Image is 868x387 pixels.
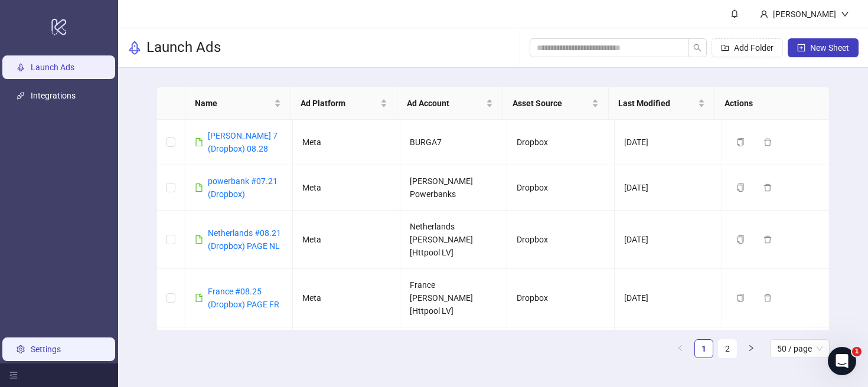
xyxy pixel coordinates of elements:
[736,294,745,302] span: copy
[293,211,400,269] td: Meta
[768,8,841,21] div: [PERSON_NAME]
[777,340,823,358] span: 50 / page
[185,87,291,120] th: Name
[715,87,821,120] th: Actions
[400,269,508,327] td: France [PERSON_NAME] [Httpool LV]
[615,120,722,165] td: [DATE]
[208,176,278,199] a: powerbank #07.21 (Dropbox)
[507,165,615,211] td: Dropbox
[507,269,615,327] td: Dropbox
[31,91,76,100] a: Integrations
[503,87,609,120] th: Asset Source
[615,269,722,327] td: [DATE]
[615,165,722,211] td: [DATE]
[718,339,737,358] li: 2
[763,138,772,146] span: delete
[293,120,400,165] td: Meta
[763,235,772,244] span: delete
[742,339,761,358] li: Next Page
[694,339,713,358] li: 1
[615,211,722,269] td: [DATE]
[797,44,805,52] span: plus-square
[507,120,615,165] td: Dropbox
[400,211,508,269] td: Netherlands [PERSON_NAME] [Httpool LV]
[763,183,772,192] span: delete
[736,235,745,244] span: copy
[721,44,729,52] span: folder-add
[301,97,377,110] span: Ad Platform
[810,43,849,53] span: New Sheet
[770,339,830,358] div: Page Size
[671,339,690,358] li: Previous Page
[841,10,849,18] span: down
[788,38,859,57] button: New Sheet
[736,183,745,192] span: copy
[128,41,142,55] span: rocket
[828,347,856,375] iframe: Intercom live chat
[609,87,714,120] th: Last Modified
[31,63,74,72] a: Launch Ads
[852,347,862,356] span: 1
[734,43,774,53] span: Add Folder
[719,340,736,358] a: 2
[513,97,589,110] span: Asset Source
[146,38,221,57] h3: Launch Ads
[195,294,203,302] span: file
[507,211,615,269] td: Dropbox
[407,97,484,110] span: Ad Account
[208,228,281,251] a: Netherlands #08.21 (Dropbox) PAGE NL
[671,339,690,358] button: left
[9,371,18,379] span: menu-fold
[730,9,739,18] span: bell
[677,345,684,352] span: left
[400,165,508,211] td: [PERSON_NAME] Powerbanks
[293,269,400,327] td: Meta
[208,131,278,153] a: [PERSON_NAME] 7 (Dropbox) 08.28
[615,327,722,373] td: [DATE]
[507,327,615,373] td: Dropbox
[195,235,203,244] span: file
[400,120,508,165] td: BURGA7
[748,345,755,352] span: right
[208,287,279,309] a: France #08.25 (Dropbox) PAGE FR
[695,340,713,358] a: 1
[618,97,695,110] span: Last Modified
[693,44,701,52] span: search
[736,138,745,146] span: copy
[397,87,503,120] th: Ad Account
[742,339,761,358] button: right
[293,327,400,373] td: Meta
[400,327,508,373] td: BURGA7
[195,97,272,110] span: Name
[195,138,203,146] span: file
[291,87,397,120] th: Ad Platform
[712,38,783,57] button: Add Folder
[31,345,61,354] a: Settings
[195,183,203,192] span: file
[763,294,772,302] span: delete
[760,10,768,18] span: user
[293,165,400,211] td: Meta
